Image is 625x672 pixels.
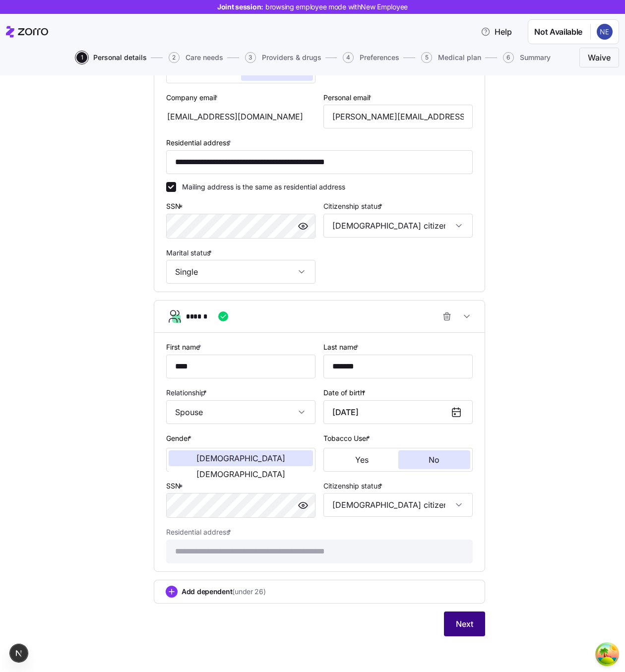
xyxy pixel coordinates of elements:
[421,52,432,63] span: 5
[588,52,611,63] span: Waive
[176,182,345,192] label: Mailing address is the same as residential address
[355,456,369,464] span: Yes
[93,54,147,61] span: Personal details
[166,137,233,148] label: Residential address
[360,54,399,61] span: Preferences
[343,52,399,63] button: 4Preferences
[166,400,315,424] input: Select relationship
[166,481,185,491] label: SSN
[323,481,384,491] label: Citizenship status
[76,52,147,63] button: 1Personal details
[245,52,321,63] button: 3Providers & drugs
[166,433,193,444] label: Gender
[196,470,285,478] span: [DEMOGRAPHIC_DATA]
[421,52,481,63] button: 5Medical plan
[323,493,473,517] input: Select citizenship status
[343,52,354,63] span: 4
[323,342,361,353] label: Last name
[444,611,485,636] button: Next
[76,52,87,63] span: 1
[262,54,321,61] span: Providers & drugs
[438,54,481,61] span: Medical plan
[323,201,384,212] label: Citizenship status
[534,26,582,38] span: Not Available
[429,456,439,464] span: No
[169,52,223,63] button: 2Care needs
[166,527,233,538] label: Residential address
[323,214,473,238] input: Select citizenship status
[166,92,220,103] label: Company email
[166,260,315,284] input: Select marital status
[323,92,374,103] label: Personal email
[186,54,223,61] span: Care needs
[503,52,551,63] button: 6Summary
[166,387,209,398] label: Relationship
[166,586,178,598] svg: add icon
[323,387,368,398] label: Date of birth
[473,22,520,42] button: Help
[166,247,214,258] label: Marital status
[323,400,473,424] input: MM/DD/YYYY
[579,48,619,67] button: Waive
[597,24,613,40] img: 11fd41905c919aecfcd52cadb8165871
[74,52,147,63] a: 1Personal details
[456,618,473,630] span: Next
[520,54,551,61] span: Summary
[169,52,180,63] span: 2
[323,105,473,128] input: Email
[217,2,408,12] span: Joint session:
[265,2,408,12] span: browsing employee mode with New Employee
[323,433,372,444] label: Tobacco User
[481,26,512,38] span: Help
[232,587,265,597] span: (under 26)
[166,201,185,212] label: SSN
[196,454,285,462] span: [DEMOGRAPHIC_DATA]
[166,342,203,353] label: First name
[182,587,266,597] span: Add dependent
[245,52,256,63] span: 3
[597,644,617,664] button: Open Tanstack query devtools
[503,52,514,63] span: 6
